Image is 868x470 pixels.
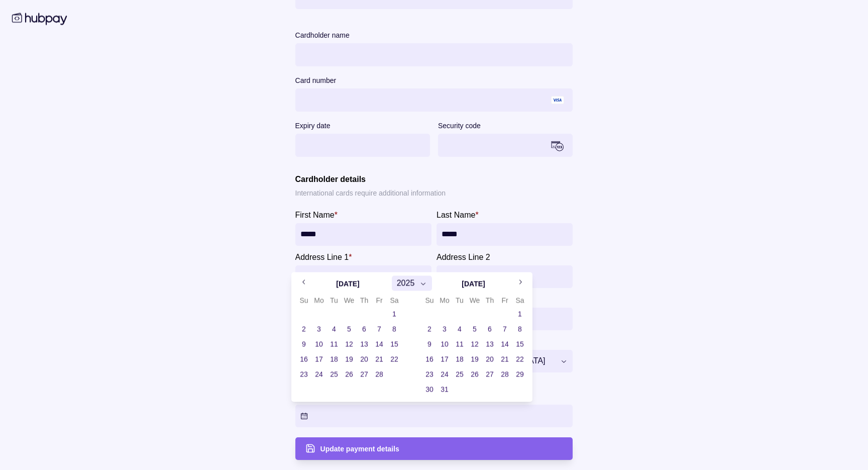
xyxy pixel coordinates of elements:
button: 20 [357,352,371,366]
button: 25 [327,367,341,382]
button: 20 [483,352,497,366]
button: 1 [513,307,527,321]
button: 3 [438,322,452,336]
button: 5 [342,322,356,336]
button: 14 [372,337,386,351]
button: 11 [453,337,467,351]
button: 22 [513,352,527,366]
div: [DATE] [336,278,359,290]
button: 12 [468,337,482,351]
button: 28 [498,367,512,382]
button: 17 [438,352,452,366]
th: Friday [372,295,387,307]
button: 24 [312,367,326,382]
button: 16 [297,352,311,366]
button: 1 [387,307,401,321]
th: Sunday [422,295,437,307]
button: 18 [327,352,341,366]
button: 11 [327,337,341,351]
button: 2 [297,322,311,336]
button: 9 [297,337,311,351]
button: 23 [297,367,311,382]
th: Friday [497,295,512,307]
th: Saturday [387,295,402,307]
button: 29 [513,367,527,382]
button: 2 [422,322,437,336]
button: 25 [453,367,467,382]
th: Thursday [482,295,497,307]
button: 18 [453,352,467,366]
button: 5 [468,322,482,336]
button: 15 [387,337,401,351]
th: Monday [311,295,327,307]
th: Saturday [512,295,527,307]
button: 26 [468,367,482,382]
button: 3 [312,322,326,336]
th: Wednesday [467,295,482,307]
button: 23 [422,367,437,382]
th: Sunday [296,295,311,307]
button: 28 [372,367,386,382]
button: 8 [513,322,527,336]
th: Tuesday [452,295,467,307]
button: 27 [357,367,371,382]
button: 7 [372,322,386,336]
button: 12 [342,337,356,351]
th: Monday [437,295,452,307]
button: 19 [468,352,482,366]
button: Go to next month [512,275,527,291]
button: 31 [438,383,452,397]
button: 6 [483,322,497,336]
div: [DATE] [462,278,485,290]
button: 24 [438,367,452,382]
th: Tuesday [327,295,342,307]
button: 6 [357,322,371,336]
button: 15 [513,337,527,351]
button: 19 [342,352,356,366]
button: 10 [438,337,452,351]
button: 13 [483,337,497,351]
button: 7 [498,322,512,336]
button: 13 [357,337,371,351]
button: 9 [422,337,437,351]
button: 30 [422,383,437,397]
th: Wednesday [342,295,357,307]
button: 4 [453,322,467,336]
button: 10 [312,337,326,351]
button: 26 [342,367,356,382]
button: 14 [498,337,512,351]
button: 17 [312,352,326,366]
button: Go to previous month [296,275,311,291]
button: 16 [422,352,437,366]
th: Thursday [357,295,372,307]
button: 8 [387,322,401,336]
button: 21 [498,352,512,366]
button: 21 [372,352,386,366]
button: 22 [387,352,401,366]
button: 4 [327,322,341,336]
button: 27 [483,367,497,382]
